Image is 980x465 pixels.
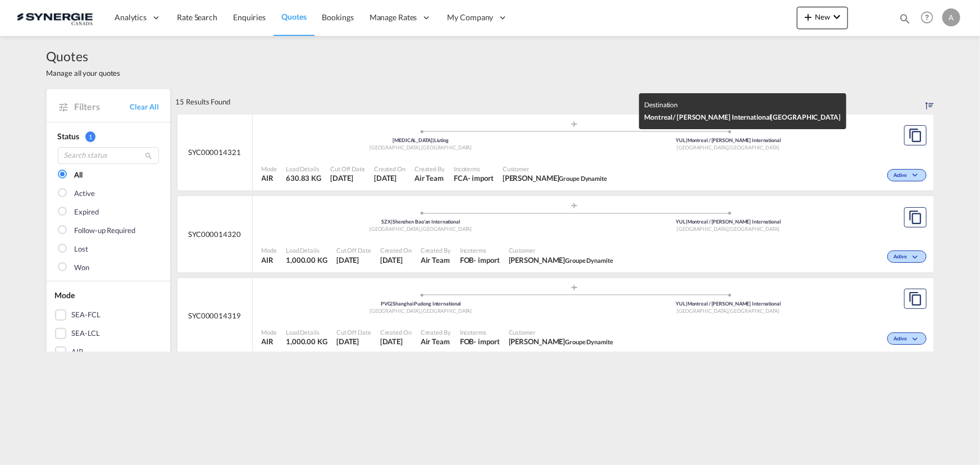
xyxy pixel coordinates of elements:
span: | [686,218,687,225]
span: [GEOGRAPHIC_DATA] [729,308,780,314]
md-icon: icon-chevron-down [910,254,924,261]
span: Incoterms [460,246,500,254]
span: Created On [380,246,412,254]
span: | [686,300,687,307]
span: Mode [262,246,277,254]
md-checkbox: AIR [55,347,162,358]
div: Sort by: Created On [926,89,934,114]
span: Created On [374,165,405,173]
md-icon: icon-chevron-down [910,172,924,179]
span: New [801,12,844,21]
span: Incoterms [460,328,500,336]
span: [MEDICAL_DATA] Liuting [393,137,449,143]
span: Customer [503,165,607,173]
span: SYC000014319 [188,311,241,321]
md-icon: icon-chevron-down [830,10,844,24]
span: AIR [262,336,277,347]
span: SZX Shenzhen Bao'an International [381,218,460,225]
button: Copy Quote [904,125,927,145]
span: [GEOGRAPHIC_DATA] [729,226,780,232]
span: 26 Aug 2025 [374,173,405,183]
span: Cut Off Date [336,246,371,254]
button: Copy Quote [904,207,927,227]
span: YUL Montreal / [PERSON_NAME] International [676,137,781,143]
span: Customer [509,246,613,254]
span: | [391,300,393,307]
button: icon-plus 400-fgNewicon-chevron-down [797,7,848,29]
span: Customer [509,328,613,336]
span: My Company [448,12,494,23]
div: A [942,8,960,26]
span: [GEOGRAPHIC_DATA] [677,308,728,314]
span: Analytics [115,12,147,23]
span: [GEOGRAPHIC_DATA] [421,144,472,151]
span: Active [894,172,910,180]
span: Groupe Dynamite [565,257,613,264]
span: | [686,137,687,143]
span: Status [58,131,79,141]
div: SYC000014321 assets/icons/custom/ship-fill.svgassets/icons/custom/roll-o-plane.svgOriginLiuting C... [177,115,934,191]
span: Groupe Dynamite [559,175,608,182]
span: Marc Sutton Groupe Dynamite [509,255,613,265]
span: Manage all your quotes [47,68,121,78]
div: Change Status Here [887,250,926,263]
md-icon: assets/icons/custom/roll-o-plane.svg [568,285,581,290]
button: Copy Quote [904,289,927,309]
span: , [728,226,729,232]
input: Search status [58,147,159,164]
span: Manage Rates [370,12,417,23]
span: Air Team [414,173,445,183]
span: 26 Aug 2025 [380,336,412,347]
div: All [75,170,83,181]
span: Created By [421,246,451,254]
div: FOB import [460,336,500,347]
div: Status 1 [58,131,159,142]
span: Mode [262,328,277,336]
span: Created By [414,165,445,173]
span: Mode [55,290,75,300]
span: Air Team [421,336,451,347]
span: 1,000.00 KG [286,337,327,346]
span: 30 Aug 2025 [336,336,371,347]
a: Clear All [130,102,158,112]
md-icon: assets/icons/custom/copyQuote.svg [909,211,922,224]
span: AIR [262,173,277,183]
div: FCA [454,173,468,183]
span: Bookings [322,12,354,22]
span: , [420,226,421,232]
span: Active [894,253,910,261]
div: SEA-LCL [72,328,100,339]
span: [GEOGRAPHIC_DATA] [677,144,728,151]
img: 1f56c880d42311ef80fc7dca854c8e59.png [17,5,93,30]
span: Marc Sutton Groupe Dynamite [503,173,607,183]
span: Load Details [286,165,321,173]
span: [GEOGRAPHIC_DATA] [370,308,421,314]
span: | [391,218,393,225]
span: Marc Sutton Groupe Dynamite [509,336,613,347]
div: FOB [460,255,474,265]
span: Incoterms [454,165,494,173]
md-checkbox: SEA-LCL [55,328,162,339]
span: Cut Off Date [330,165,365,173]
span: SYC000014320 [188,229,241,239]
span: [GEOGRAPHIC_DATA] [370,226,421,232]
span: [GEOGRAPHIC_DATA] [729,144,780,151]
span: YUL Montreal / [PERSON_NAME] International [676,300,781,307]
span: | [432,137,434,143]
span: Air Team [421,255,451,265]
span: [GEOGRAPHIC_DATA] [771,113,841,121]
div: AIR [72,347,84,358]
span: [GEOGRAPHIC_DATA] [421,308,472,314]
span: , [728,144,729,151]
span: Load Details [286,246,327,254]
md-icon: icon-plus 400-fg [801,10,815,24]
div: FOB import [460,255,500,265]
span: Active [894,335,910,343]
span: Groupe Dynamite [565,338,613,345]
div: Montreal / [PERSON_NAME] International [645,111,841,124]
div: 15 Results Found [176,89,230,114]
span: YUL Montreal / [PERSON_NAME] International [676,218,781,225]
span: Cut Off Date [336,328,371,336]
div: SEA-FCL [72,309,101,321]
span: PVG Shanghai Pudong International [381,300,461,307]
